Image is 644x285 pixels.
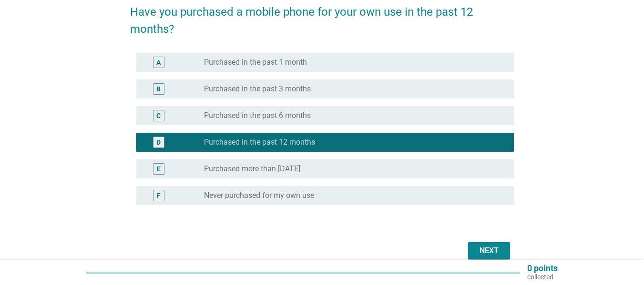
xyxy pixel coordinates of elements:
div: A [156,58,161,68]
div: Next [476,245,502,256]
button: Next [468,242,510,259]
div: D [156,138,161,147]
label: Purchased in the past 1 month [204,58,307,67]
label: Never purchased for my own use [204,191,314,200]
div: E [157,164,161,174]
div: F [157,191,161,201]
label: Purchased more than [DATE] [204,164,300,174]
p: collected [527,273,558,281]
label: Purchased in the past 12 months [204,138,315,147]
p: 0 points [527,264,558,273]
label: Purchased in the past 6 months [204,111,311,120]
div: C [156,111,161,121]
label: Purchased in the past 3 months [204,84,311,94]
div: B [156,84,161,94]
